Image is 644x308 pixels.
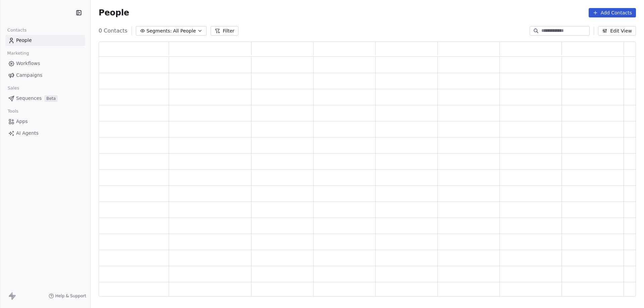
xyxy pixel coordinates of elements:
[99,27,127,35] span: 0 Contacts
[16,60,40,67] span: Workflows
[598,26,636,36] button: Edit View
[5,70,85,81] a: Campaigns
[5,128,85,139] a: AI Agents
[5,106,21,116] span: Tools
[5,58,85,69] a: Workflows
[5,83,22,93] span: Sales
[44,95,58,102] span: Beta
[99,8,129,18] span: People
[211,26,238,36] button: Filter
[147,27,172,35] span: Segments:
[5,93,85,104] a: SequencesBeta
[55,293,86,299] span: Help & Support
[16,118,28,125] span: Apps
[4,48,32,58] span: Marketing
[16,130,39,137] span: AI Agents
[173,27,196,35] span: All People
[16,72,42,79] span: Campaigns
[16,95,42,102] span: Sequences
[16,37,32,44] span: People
[5,35,85,46] a: People
[589,8,636,17] button: Add Contacts
[4,25,30,35] span: Contacts
[5,116,85,127] a: Apps
[49,293,86,299] a: Help & Support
